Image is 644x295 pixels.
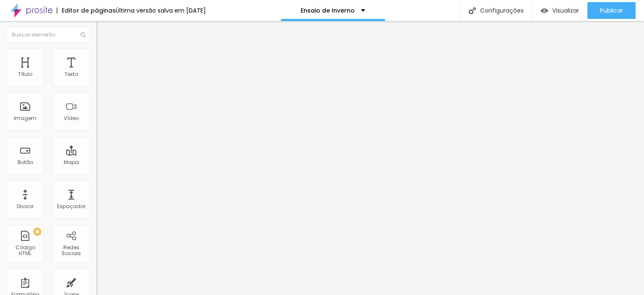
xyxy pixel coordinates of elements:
[18,159,33,165] div: Botão
[57,204,86,209] div: Espaçador
[18,71,32,77] div: Título
[552,7,579,14] span: Visualizar
[8,245,42,257] div: Código HTML
[17,204,34,209] div: Divisor
[64,115,79,121] div: Vídeo
[64,159,79,165] div: Mapa
[600,7,623,14] span: Publicar
[55,245,88,257] div: Redes Sociais
[301,8,355,13] p: Ensaio de Inverno
[57,8,116,13] div: Editor de páginas
[116,8,206,13] div: Última versão salva em [DATE]
[80,32,86,37] img: Icone
[469,7,476,14] img: Icone
[587,2,636,19] button: Publicar
[96,21,644,295] iframe: Editor
[6,27,90,42] input: Buscar elemento
[14,115,36,121] div: Imagem
[541,7,548,14] img: view-1.svg
[532,2,587,19] button: Visualizar
[65,71,78,77] div: Texto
